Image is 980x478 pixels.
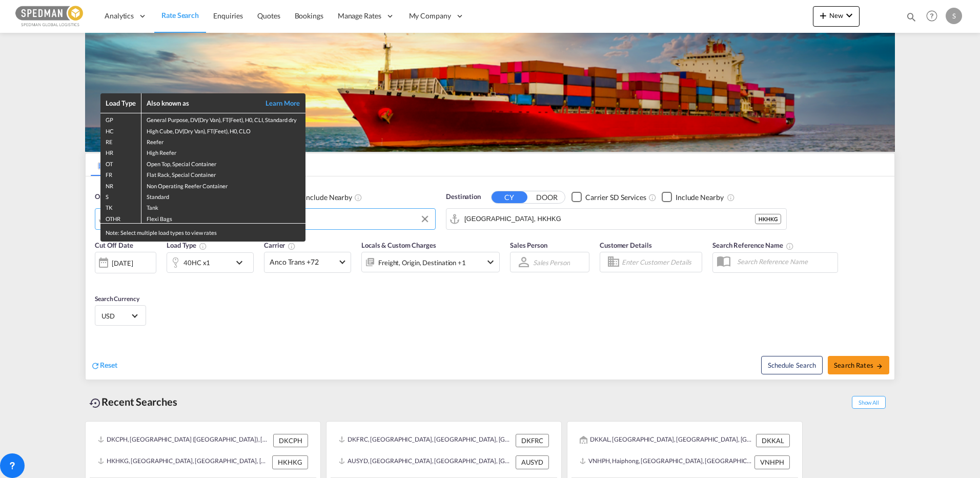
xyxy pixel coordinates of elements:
[100,168,141,179] td: FR
[100,113,141,125] td: GP
[141,135,305,146] td: Reefer
[100,157,141,168] td: OT
[141,212,305,224] td: Flexi Bags
[100,190,141,201] td: S
[100,212,141,224] td: OTHR
[147,98,254,108] div: Also known as
[100,125,141,135] td: HC
[100,146,141,157] td: HR
[141,168,305,179] td: Flat Rack, Special Container
[141,201,305,212] td: Tank
[141,180,305,190] td: Non Operating Reefer Container
[141,190,305,201] td: Standard
[141,157,305,168] td: Open Top, Special Container
[254,98,300,108] a: Learn More
[141,113,305,125] td: General Purpose, DV(Dry Van), FT(Feet), H0, CLI, Standard dry
[141,146,305,157] td: High Reefer
[100,93,141,113] th: Load Type
[141,125,305,135] td: High Cube, DV(Dry Van), FT(Feet), H0, CLO
[100,180,141,190] td: NR
[100,224,305,242] div: Note: Select multiple load types to view rates
[100,135,141,146] td: RE
[100,201,141,212] td: TK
